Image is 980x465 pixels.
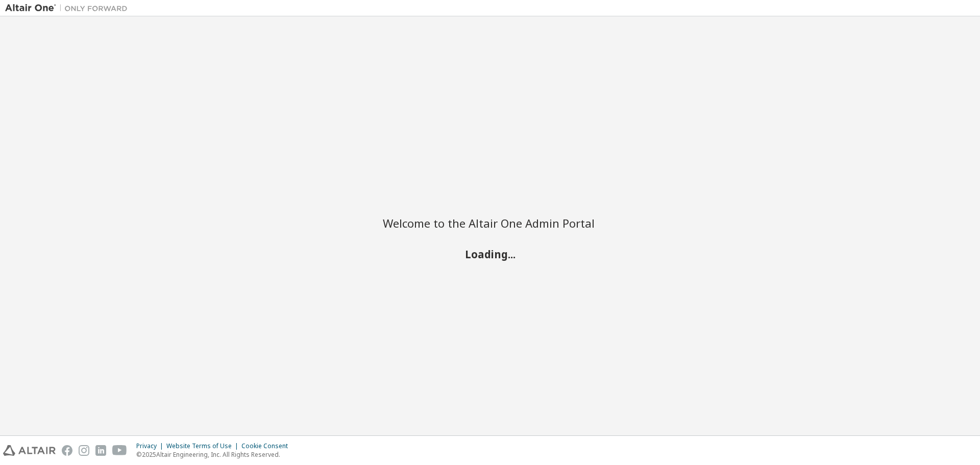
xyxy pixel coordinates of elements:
[79,445,89,456] img: instagram.svg
[241,442,294,450] div: Cookie Consent
[112,445,127,456] img: youtube.svg
[166,442,241,450] div: Website Terms of Use
[5,3,133,13] img: Altair One
[95,445,106,456] img: linkedin.svg
[383,247,597,260] h2: Loading...
[62,445,72,456] img: facebook.svg
[3,445,56,456] img: altair_logo.svg
[383,216,597,230] h2: Welcome to the Altair One Admin Portal
[136,450,294,459] p: © 2025 Altair Engineering, Inc. All Rights Reserved.
[136,442,166,450] div: Privacy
